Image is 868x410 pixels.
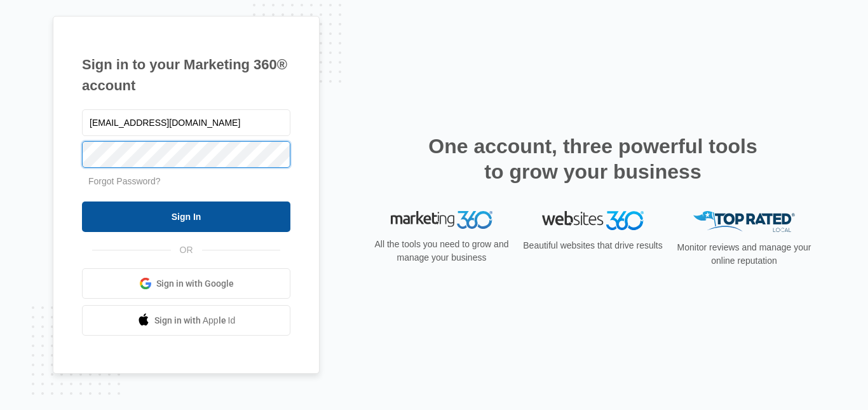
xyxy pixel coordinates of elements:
input: Sign In [82,202,290,232]
p: Monitor reviews and manage your online reputation [673,241,815,268]
span: Sign in with Google [156,277,234,290]
span: OR [171,243,202,257]
span: Sign in with Apple Id [154,314,236,327]
a: Forgot Password? [88,176,161,186]
p: All the tools you need to grow and manage your business [370,238,513,264]
input: Email [82,109,290,136]
img: Websites 360 [542,211,644,229]
img: Top Rated Local [693,211,795,232]
a: Sign in with Apple Id [82,305,290,336]
p: Beautiful websites that drive results [522,239,664,252]
img: Marketing 360 [391,211,492,229]
h2: One account, three powerful tools to grow your business [424,133,761,184]
a: Sign in with Google [82,268,290,299]
h1: Sign in to your Marketing 360® account [82,54,290,96]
